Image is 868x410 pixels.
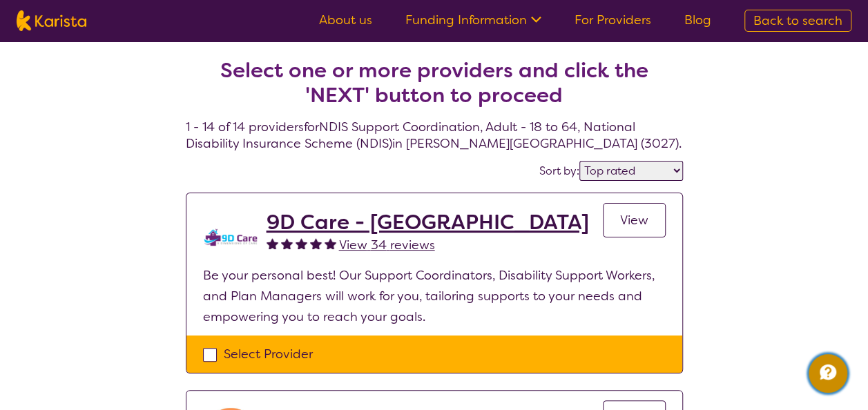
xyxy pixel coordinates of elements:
[744,10,851,32] a: Back to search
[202,58,666,108] h2: Select one or more providers and click the 'NEXT' button to proceed
[310,237,322,249] img: fullstar
[17,10,86,31] img: Karista logo
[325,237,336,249] img: fullstar
[319,12,372,28] a: About us
[620,212,648,228] span: View
[281,237,293,249] img: fullstar
[809,354,847,393] button: Channel Menu
[539,164,579,178] label: Sort by:
[203,210,258,265] img: zklkmrpc7cqrnhnbeqm0.png
[267,210,589,235] a: 9D Care - [GEOGRAPHIC_DATA]
[267,237,278,249] img: fullstar
[203,265,666,327] p: Be your personal best! Our Support Coordinators, Disability Support Workers, and Plan Managers wi...
[405,12,541,28] a: Funding Information
[575,12,651,28] a: For Providers
[339,235,435,255] a: View 34 reviews
[339,237,435,253] span: View 34 reviews
[603,203,666,237] a: View
[186,25,683,152] h4: 1 - 14 of 14 providers for NDIS Support Coordination , Adult - 18 to 64 , National Disability Ins...
[753,12,842,29] span: Back to search
[684,12,711,28] a: Blog
[296,237,307,249] img: fullstar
